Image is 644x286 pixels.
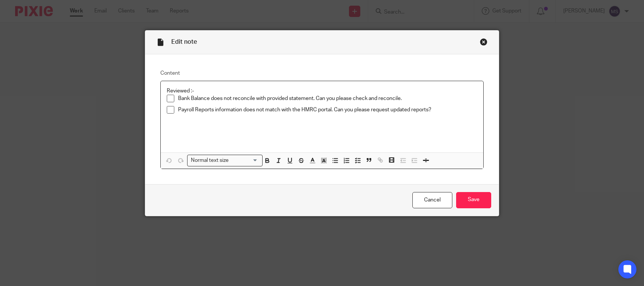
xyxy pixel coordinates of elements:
p: Reviewed :- [167,87,477,95]
span: Normal text size [189,157,230,165]
input: Save [456,192,491,208]
div: Close this dialog window [480,38,487,46]
a: Cancel [412,192,452,208]
input: Search for option [231,157,258,165]
label: Content [160,69,484,77]
div: Search for option [187,155,263,166]
p: Bank Balance does not reconcile with provided statement. Can you please check and reconcile. [178,95,477,102]
p: Payroll Reports information does not match with the HMRC portal. Can you please request updated r... [178,106,477,114]
span: Edit note [171,39,197,45]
